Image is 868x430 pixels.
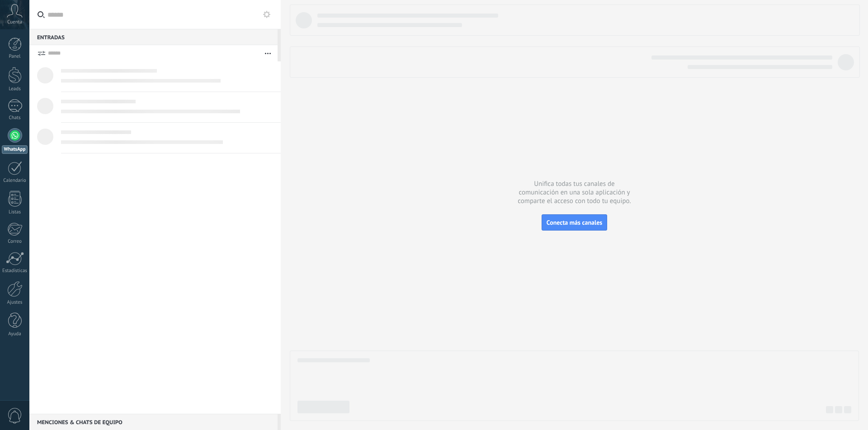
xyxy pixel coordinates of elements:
[2,300,28,305] div: Ajustes
[7,19,22,25] span: Cuenta
[542,214,607,231] button: Conecta más canales
[2,115,28,121] div: Chats
[2,86,28,92] div: Leads
[2,178,28,184] div: Calendario
[2,145,28,154] div: WhatsApp
[29,29,278,45] div: Entradas
[2,54,28,60] div: Panel
[29,414,278,430] div: Menciones & Chats de equipo
[2,331,28,337] div: Ayuda
[2,268,28,274] div: Estadísticas
[2,239,28,245] div: Correo
[547,218,602,227] span: Conecta más canales
[2,209,28,215] div: Listas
